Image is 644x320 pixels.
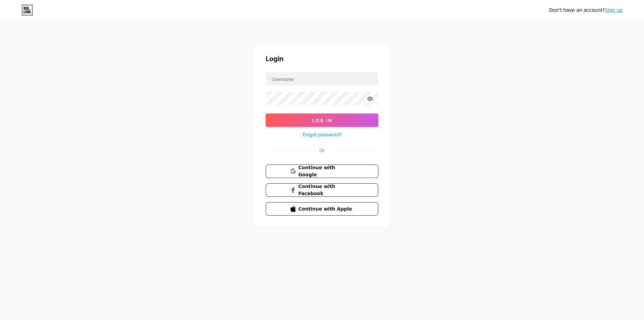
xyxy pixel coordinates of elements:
[299,164,354,178] span: Continue with Google
[266,183,378,197] button: Continue with Facebook
[312,118,332,123] span: Log In
[266,113,378,127] button: Log In
[303,131,342,138] a: Forgot password?
[319,147,325,154] div: Or
[266,72,378,86] input: Username
[299,205,354,213] span: Continue with Apple
[549,7,623,14] div: Don't have an account?
[299,183,354,197] span: Continue with Facebook
[266,202,378,216] button: Continue with Apple
[605,7,623,13] a: Sign up
[266,54,378,64] div: Login
[266,165,378,178] button: Continue with Google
